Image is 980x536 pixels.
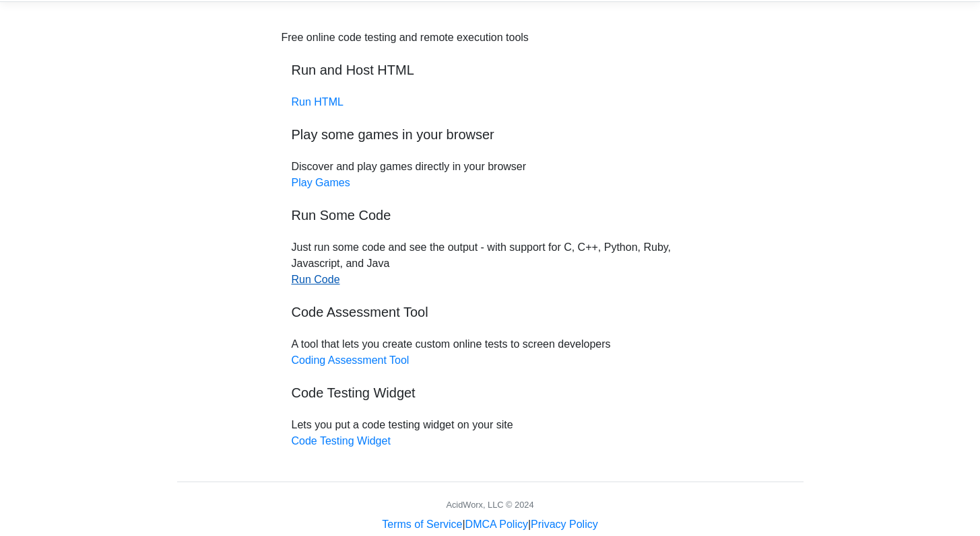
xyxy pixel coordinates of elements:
div: | | [382,516,597,533]
div: AcidWorx, LLC © 2024 [446,498,533,511]
a: Play Games [292,177,350,188]
h5: Run Some Code [292,207,689,223]
a: Privacy Policy [531,519,598,530]
div: Discover and play games directly in your browser Just run some code and see the output - with sup... [282,30,699,449]
a: Coding Assessment Tool [292,354,410,366]
h5: Play some games in your browser [292,126,689,143]
h5: Code Assessment Tool [292,304,689,320]
h5: Code Testing Widget [292,385,689,401]
a: Terms of Service [382,519,462,530]
a: DMCA Policy [465,519,528,530]
a: Run Code [292,274,340,285]
a: Run HTML [292,96,344,108]
div: Free online code testing and remote execution tools [282,30,529,46]
a: Code Testing Widget [292,435,391,447]
h5: Run and Host HTML [292,62,689,78]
